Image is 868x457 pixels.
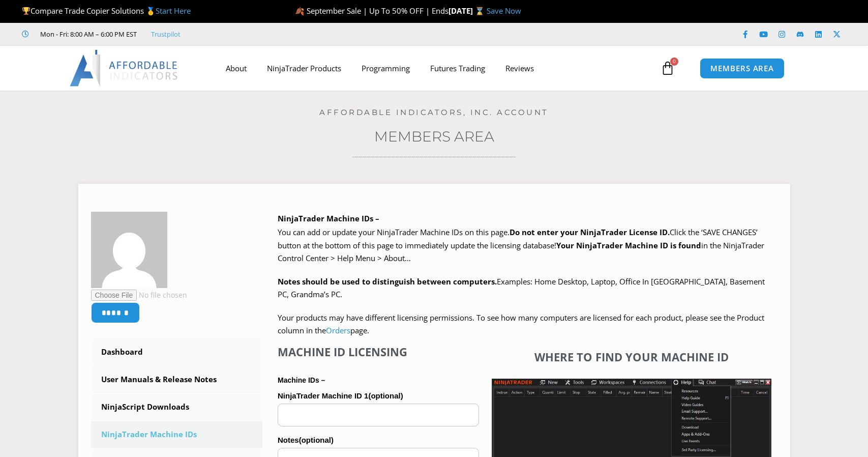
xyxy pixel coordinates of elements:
img: 18fdfd509c1d1781a75d7266de595f010cfef5b9d9d78361c02d6cd352c21397 [91,212,167,288]
strong: Notes should be used to distinguish between computers. [278,276,497,287]
span: Mon - Fri: 8:00 AM – 6:00 PM EST [38,28,137,40]
span: (optional) [368,391,403,400]
label: NinjaTrader Machine ID 1 [278,388,479,404]
h4: Machine ID Licensing [278,345,479,358]
img: 🏆 [22,7,30,15]
label: Notes [278,433,479,448]
span: 0 [670,58,678,66]
a: Reviews [495,56,544,80]
span: Examples: Home Desktop, Laptop, Office In [GEOGRAPHIC_DATA], Basement PC, Grandma’s PC. [278,276,765,300]
a: Save Now [487,6,521,16]
span: (optional) [299,436,334,444]
a: Start Here [156,6,191,16]
a: Futures Trading [420,56,495,80]
a: Orders [326,325,350,335]
a: MEMBERS AREA [700,58,785,79]
a: NinjaTrader Products [257,56,351,80]
span: 🍂 September Sale | Up To 50% OFF | Ends [295,6,448,16]
strong: Machine IDs – [278,376,325,384]
a: Trustpilot [151,28,181,40]
a: Affordable Indicators, Inc. Account [319,107,549,117]
a: User Manuals & Release Notes [91,366,263,393]
a: About [216,56,257,80]
a: Members Area [374,128,494,145]
nav: Menu [216,56,658,80]
span: Your products may have different licensing permissions. To see how many computers are licensed fo... [278,312,764,336]
a: Programming [351,56,420,80]
strong: [DATE] ⌛ [448,6,487,16]
a: Dashboard [91,339,263,365]
img: LogoAI | Affordable Indicators – NinjaTrader [70,50,179,87]
span: Click the ‘SAVE CHANGES’ button at the bottom of this page to immediately update the licensing da... [278,227,764,263]
a: NinjaScript Downloads [91,394,263,420]
span: You can add or update your NinjaTrader Machine IDs on this page. [278,227,510,237]
b: Do not enter your NinjaTrader License ID. [510,227,670,237]
b: NinjaTrader Machine IDs – [278,213,379,223]
span: MEMBERS AREA [710,65,774,72]
span: Compare Trade Copier Solutions 🥇 [22,6,191,16]
a: NinjaTrader Machine IDs [91,421,263,448]
a: 0 [645,53,690,83]
h4: Where to find your Machine ID [492,350,771,363]
strong: Your NinjaTrader Machine ID is found [556,240,701,250]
